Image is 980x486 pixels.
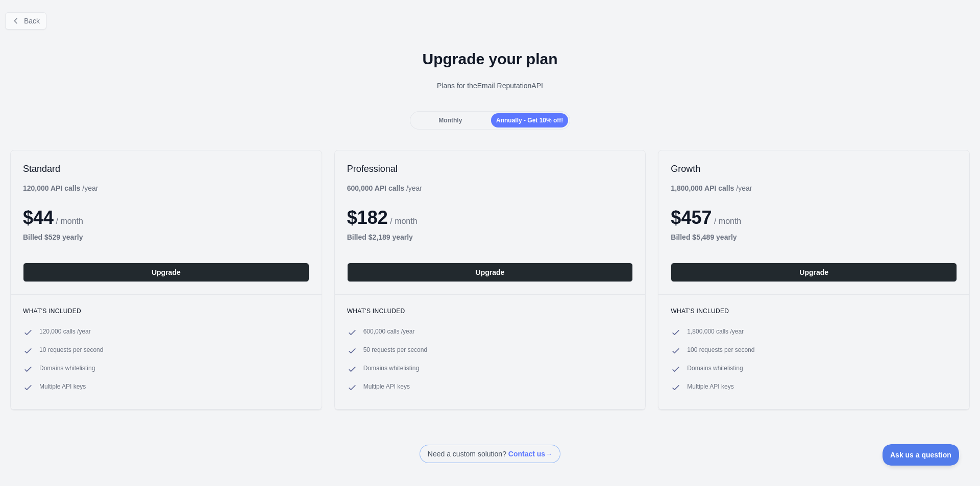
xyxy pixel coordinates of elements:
b: 1,800,000 API calls [671,184,734,192]
b: 600,000 API calls [347,184,404,192]
div: / year [671,183,752,193]
h2: Growth [671,163,957,175]
span: $ 182 [347,207,388,228]
h2: Professional [347,163,633,175]
span: $ 457 [671,207,712,228]
iframe: Toggle Customer Support [883,444,960,466]
div: / year [347,183,422,193]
